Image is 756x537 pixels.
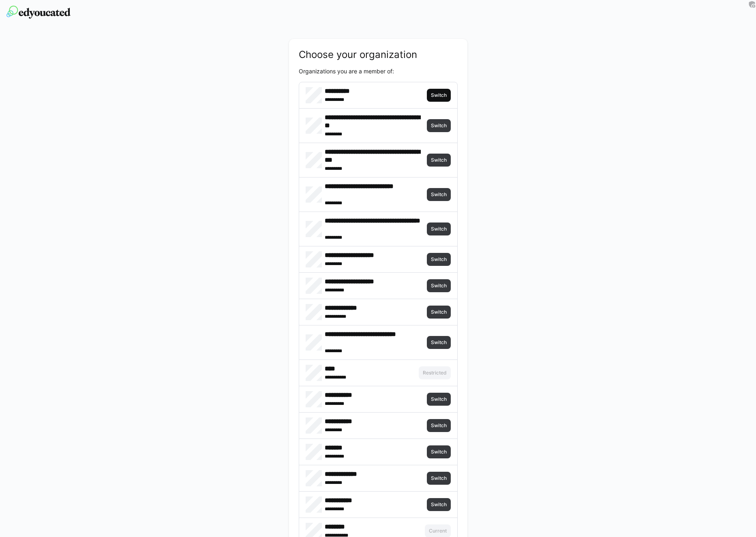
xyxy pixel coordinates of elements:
[6,6,71,19] img: edyoucated
[430,339,448,346] span: Switch
[428,528,448,534] span: Current
[427,472,451,485] button: Switch
[427,154,451,167] button: Switch
[430,92,448,98] span: Switch
[427,336,451,349] button: Switch
[430,449,448,455] span: Switch
[430,191,448,198] span: Switch
[430,501,448,508] span: Switch
[427,306,451,319] button: Switch
[427,223,451,235] button: Switch
[430,475,448,481] span: Switch
[427,419,451,432] button: Switch
[430,226,448,232] span: Switch
[427,119,451,132] button: Switch
[430,122,448,129] span: Switch
[427,89,451,102] button: Switch
[299,67,458,75] p: Organizations you are a member of:
[430,282,448,289] span: Switch
[427,445,451,458] button: Switch
[427,188,451,201] button: Switch
[299,49,458,61] h2: Choose your organization
[427,498,451,511] button: Switch
[430,309,448,315] span: Switch
[430,396,448,402] span: Switch
[427,253,451,266] button: Switch
[419,366,451,379] button: Restricted
[427,279,451,292] button: Switch
[430,422,448,429] span: Switch
[422,370,448,376] span: Restricted
[430,256,448,263] span: Switch
[427,393,451,406] button: Switch
[430,157,448,163] span: Switch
